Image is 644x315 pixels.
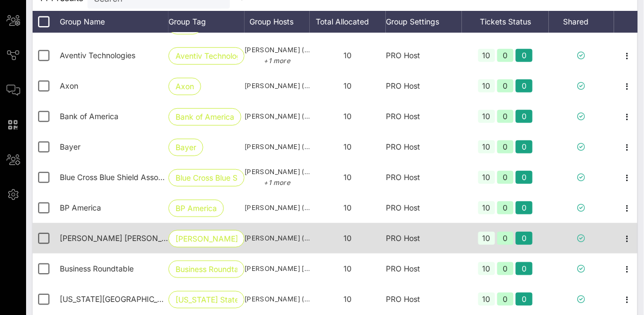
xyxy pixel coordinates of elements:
[344,142,352,151] span: 10
[344,203,352,212] span: 10
[516,171,533,184] div: 0
[386,11,462,33] div: Group Settings
[386,71,462,101] div: PRO Host
[245,11,310,33] div: Group Hosts
[516,49,533,62] div: 0
[497,49,514,62] div: 0
[386,162,462,193] div: PRO Host
[516,110,533,123] div: 0
[478,293,495,306] div: 10
[478,232,495,245] div: 10
[478,171,495,184] div: 10
[60,172,182,182] span: Blue Cross Blue Shield Association
[386,132,462,162] div: PRO Host
[386,193,462,223] div: PRO Host
[516,140,533,153] div: 0
[386,223,462,254] div: PRO Host
[386,254,462,284] div: PRO Host
[176,48,237,64] span: Aventiv Technolog…
[478,49,495,62] div: 10
[344,172,352,182] span: 10
[386,40,462,71] div: PRO Host
[497,79,514,92] div: 0
[497,110,514,123] div: 0
[344,233,352,243] span: 10
[497,201,514,214] div: 0
[344,294,352,304] span: 10
[176,231,237,247] span: [PERSON_NAME] [PERSON_NAME] …
[245,294,310,305] span: [PERSON_NAME] ([EMAIL_ADDRESS][DOMAIN_NAME])
[478,140,495,153] div: 10
[516,79,533,92] div: 0
[176,170,237,186] span: Blue Cross Blue S…
[245,233,310,244] span: [PERSON_NAME] ([EMAIL_ADDRESS][DOMAIN_NAME])
[245,177,310,188] p: +1 more
[60,81,78,90] span: Axon
[478,110,495,123] div: 10
[60,294,180,304] span: California State University
[168,11,245,33] div: Group Tag
[497,262,514,275] div: 0
[516,201,533,214] div: 0
[497,293,514,306] div: 0
[497,232,514,245] div: 0
[497,140,514,153] div: 0
[245,111,310,122] span: [PERSON_NAME] ([PERSON_NAME][EMAIL_ADDRESS][PERSON_NAME][DOMAIN_NAME])
[478,79,495,92] div: 10
[386,101,462,132] div: PRO Host
[245,141,310,152] span: [PERSON_NAME] ([PERSON_NAME][EMAIL_ADDRESS][PERSON_NAME][DOMAIN_NAME])
[497,171,514,184] div: 0
[176,261,237,277] span: Business Roundtab…
[478,201,495,214] div: 10
[245,81,310,91] span: [PERSON_NAME] ([EMAIL_ADDRESS][MEDICAL_DATA][DOMAIN_NAME])
[310,11,386,33] div: Total Allocated
[462,11,549,33] div: Tickets Status
[60,264,134,273] span: Business Roundtable
[60,112,118,121] span: Bank of America
[516,293,533,306] div: 0
[344,264,352,273] span: 10
[549,11,614,33] div: Shared
[176,139,196,156] span: Bayer
[176,292,237,308] span: [US_STATE] State …
[176,200,217,217] span: BP America
[176,78,194,95] span: Axon
[516,262,533,275] div: 0
[386,284,462,314] div: PRO Host
[245,263,310,274] span: [PERSON_NAME] [PERSON_NAME] ([PERSON_NAME][EMAIL_ADDRESS][DOMAIN_NAME])
[60,11,168,33] div: Group Name
[60,203,101,212] span: BP America
[478,262,495,275] div: 10
[245,202,310,213] span: [PERSON_NAME] ([PERSON_NAME][EMAIL_ADDRESS][PERSON_NAME][DOMAIN_NAME])
[245,166,310,188] span: [PERSON_NAME] ([PERSON_NAME][EMAIL_ADDRESS][PERSON_NAME][DOMAIN_NAME])
[344,81,352,90] span: 10
[245,45,310,66] span: [PERSON_NAME] ([PERSON_NAME][EMAIL_ADDRESS][DOMAIN_NAME])
[245,55,310,66] p: +1 more
[60,233,316,243] span: Brownstein Hyatt Farber Schreck
[60,142,80,151] span: Bayer
[516,232,533,245] div: 0
[344,112,352,121] span: 10
[176,109,234,125] span: Bank of America
[344,51,352,60] span: 10
[60,51,135,60] span: Aventiv Technologies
